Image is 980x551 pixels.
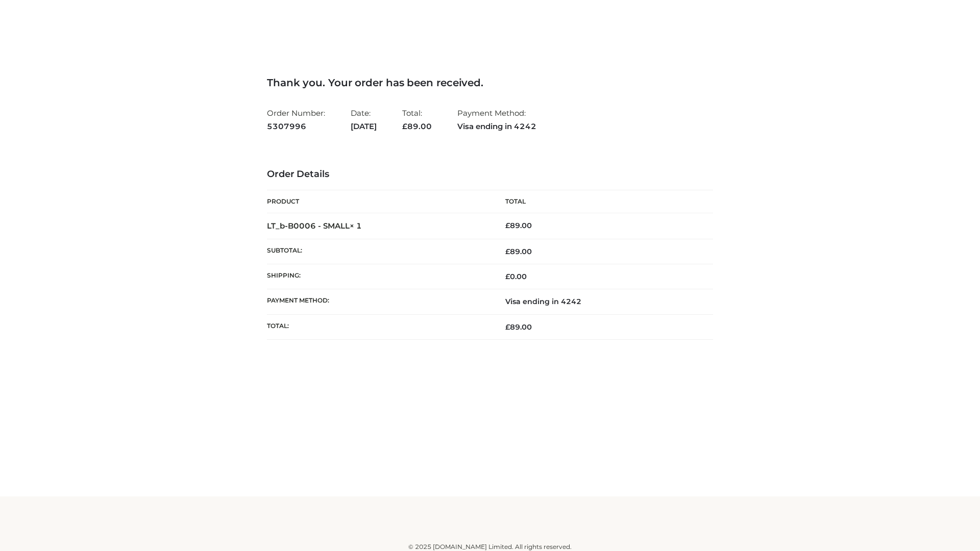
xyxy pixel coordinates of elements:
span: £ [505,322,510,332]
td: Visa ending in 4242 [490,289,713,314]
th: Subtotal: [267,239,490,264]
th: Total [490,190,713,213]
li: Total: [402,104,432,135]
strong: Visa ending in 4242 [457,120,536,133]
h3: Thank you. Your order has been received. [267,77,713,89]
span: 89.00 [505,247,532,256]
h3: Order Details [267,169,713,180]
li: Date: [351,104,377,135]
strong: × 1 [350,221,362,231]
th: Total: [267,314,490,339]
span: 89.00 [402,121,432,131]
strong: LT_b-B0006 - SMALL [267,221,362,231]
strong: [DATE] [351,120,377,133]
th: Shipping: [267,264,490,289]
span: 89.00 [505,322,532,332]
span: £ [505,272,510,281]
strong: 5307996 [267,120,325,133]
span: £ [402,121,407,131]
bdi: 89.00 [505,221,532,230]
span: £ [505,247,510,256]
span: £ [505,221,510,230]
th: Product [267,190,490,213]
li: Order Number: [267,104,325,135]
li: Payment Method: [457,104,536,135]
th: Payment method: [267,289,490,314]
bdi: 0.00 [505,272,527,281]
